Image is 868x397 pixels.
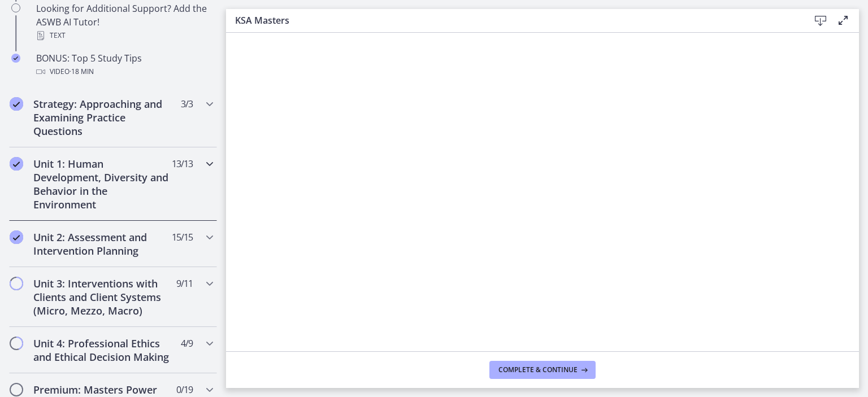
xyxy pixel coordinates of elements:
[176,383,193,396] span: 0 / 19
[11,54,20,63] i: Completed
[10,97,23,111] i: Completed
[172,157,193,171] span: 13 / 13
[498,365,578,374] span: Complete & continue
[36,65,212,78] div: Video
[33,277,171,317] h2: Unit 3: Interventions with Clients and Client Systems (Micro, Mezzo, Macro)
[235,14,791,27] h3: KSA Masters
[10,157,23,171] i: Completed
[489,361,596,379] button: Complete & continue
[36,29,212,42] div: Text
[10,230,23,244] i: Completed
[33,157,171,211] h2: Unit 1: Human Development, Diversity and Behavior in the Environment
[172,230,193,244] span: 15 / 15
[176,277,193,290] span: 9 / 11
[70,65,94,78] span: · 18 min
[33,97,171,138] h2: Strategy: Approaching and Examining Practice Questions
[181,97,193,111] span: 3 / 3
[36,51,212,78] div: BONUS: Top 5 Study Tips
[33,337,171,364] h2: Unit 4: Professional Ethics and Ethical Decision Making
[181,337,193,350] span: 4 / 9
[36,2,212,42] div: Looking for Additional Support? Add the ASWB AI Tutor!
[33,230,171,258] h2: Unit 2: Assessment and Intervention Planning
